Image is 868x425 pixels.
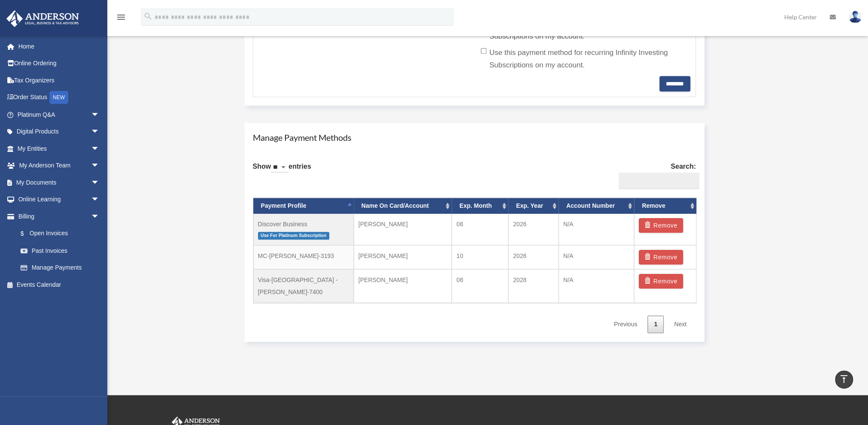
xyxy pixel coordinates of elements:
td: N/A [558,214,634,246]
a: My Anderson Teamarrow_drop_down [6,157,112,174]
td: N/A [558,269,634,303]
a: My Entitiesarrow_drop_down [6,140,112,157]
img: Anderson Advisors Platinum Portal [4,10,82,27]
a: Tax Organizers [6,72,112,89]
select: Showentries [271,163,288,173]
td: MC-[PERSON_NAME]-3193 [253,245,354,269]
a: Billingarrow_drop_down [6,208,112,225]
img: User Pic [849,11,862,23]
span: arrow_drop_down [91,157,108,175]
span: Use For Platinum Subscription [258,232,329,239]
span: $ [25,228,30,239]
td: Discover Business [253,214,354,246]
td: 2026 [508,214,558,246]
a: Online Ordering [6,55,112,72]
label: Show entries [253,161,311,181]
th: Exp. Year: activate to sort column ascending [508,198,558,214]
a: Previous [607,316,643,333]
a: Manage Payments [12,259,108,276]
span: arrow_drop_down [91,106,108,124]
div: NEW [49,91,68,104]
span: arrow_drop_down [91,140,108,158]
h4: Manage Payment Methods [253,131,696,143]
span: arrow_drop_down [91,191,108,209]
td: Visa-[GEOGRAPHIC_DATA] -[PERSON_NAME]-7400 [253,269,354,303]
td: N/A [558,245,634,269]
a: 1 [647,316,664,333]
span: arrow_drop_down [91,174,108,191]
td: 2026 [508,245,558,269]
input: Search: [619,173,699,189]
a: vertical_align_top [835,370,853,389]
td: 08 [452,269,508,303]
th: Account Number: activate to sort column ascending [558,198,634,214]
i: search [143,12,153,21]
button: Remove [639,274,683,288]
a: menu [116,15,126,22]
span: arrow_drop_down [91,123,108,141]
i: vertical_align_top [839,374,849,384]
a: My Documentsarrow_drop_down [6,174,112,191]
label: Use this payment method for recurring Infinity Investing Subscriptions on my account. [481,46,684,72]
td: [PERSON_NAME] [354,269,452,303]
button: Remove [639,250,683,264]
td: 08 [452,214,508,246]
th: Exp. Month: activate to sort column ascending [452,198,508,214]
a: Platinum Q&Aarrow_drop_down [6,106,112,123]
a: Home [6,38,112,55]
a: Past Invoices [12,242,112,259]
a: Digital Productsarrow_drop_down [6,123,112,140]
th: Payment Profile: activate to sort column descending [253,198,354,214]
button: Remove [639,218,683,233]
td: 10 [452,245,508,269]
a: Online Learningarrow_drop_down [6,191,112,208]
i: menu [116,12,126,22]
a: Events Calendar [6,276,112,293]
th: Remove: activate to sort column ascending [634,198,696,214]
a: $Open Invoices [12,225,112,243]
td: [PERSON_NAME] [354,245,452,269]
td: 2028 [508,269,558,303]
a: Order StatusNEW [6,89,112,106]
th: Name On Card/Account: activate to sort column ascending [354,198,452,214]
td: [PERSON_NAME] [354,214,452,246]
a: Next [668,316,693,333]
label: Search: [615,161,696,189]
span: arrow_drop_down [91,208,108,225]
input: Use this payment method for recurring Infinity Investing Subscriptions on my account. [481,48,486,54]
